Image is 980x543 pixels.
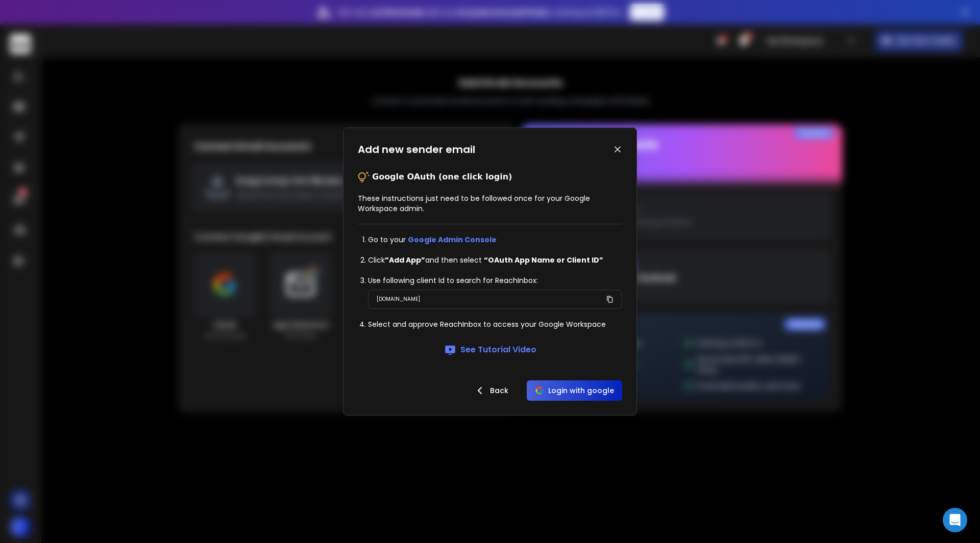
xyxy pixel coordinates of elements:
[943,508,967,532] div: Open Intercom Messenger
[527,380,622,401] button: Login with google
[368,319,622,329] li: Select and approve ReachInbox to access your Google Workspace
[408,235,497,245] a: Google Admin Console
[368,275,622,286] li: Use following client Id to search for ReachInbox:
[484,255,603,265] strong: “OAuth App Name or Client ID”
[377,294,420,304] p: [DOMAIN_NAME]
[444,344,536,356] a: See Tutorial Video
[372,171,512,183] p: Google OAuth (one click login)
[358,142,475,157] h1: Add new sender email
[358,193,622,214] p: These instructions just need to be followed once for your Google Workspace admin.
[368,255,622,265] li: Click and then select
[358,171,370,183] img: tips
[385,255,425,265] strong: ”Add App”
[368,235,622,245] li: Go to your
[465,380,517,401] button: Back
